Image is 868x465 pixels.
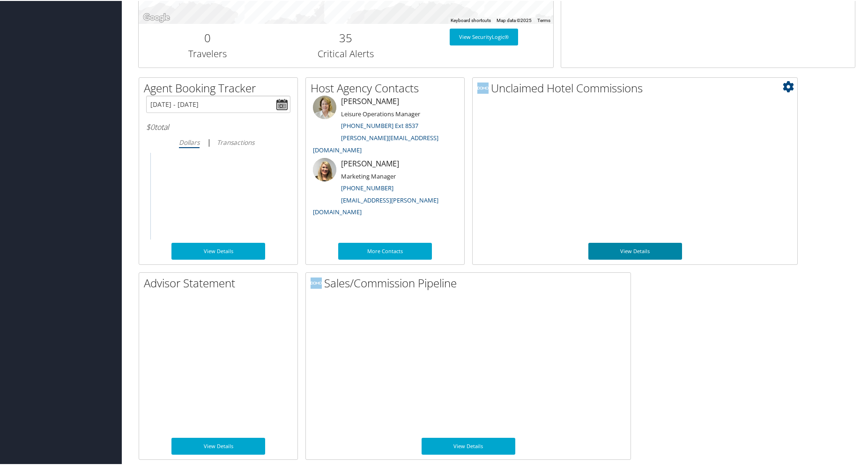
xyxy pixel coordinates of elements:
[313,133,438,153] a: [PERSON_NAME][EMAIL_ADDRESS][DOMAIN_NAME]
[341,171,396,180] small: Marketing Manager
[146,135,290,147] div: |
[171,242,265,259] a: View Details
[341,183,393,191] a: [PHONE_NUMBER]
[308,157,462,219] li: [PERSON_NAME]
[422,437,515,454] a: View Details
[313,157,336,180] img: ali-moffitt.jpg
[477,79,797,95] h2: Unclaimed Hotel Commissions
[179,137,200,146] i: Dollars
[341,120,418,129] a: [PHONE_NUMBER] Ext 8537
[450,28,518,45] a: View SecurityLogic®
[311,277,322,288] img: domo-logo.png
[146,29,270,45] h2: 0
[284,46,408,60] h3: Critical Alerts
[313,95,336,118] img: meredith-price.jpg
[141,11,172,23] a: Open this area in Google Maps (opens a new window)
[497,17,532,22] span: Map data ©2025
[537,17,550,22] a: Terms (opens in new tab)
[477,82,489,93] img: domo-logo.png
[217,137,254,146] i: Transactions
[311,79,464,95] h2: Host Agency Contacts
[311,274,631,290] h2: Sales/Commission Pipeline
[341,109,420,117] small: Leisure Operations Manager
[146,46,270,60] h3: Travelers
[338,242,432,259] a: More Contacts
[146,121,155,131] span: $0
[313,195,438,216] a: [EMAIL_ADDRESS][PERSON_NAME][DOMAIN_NAME]
[144,274,297,290] h2: Advisor Statement
[144,79,297,95] h2: Agent Booking Tracker
[171,437,265,454] a: View Details
[141,11,172,23] img: Google
[588,242,682,259] a: View Details
[308,95,462,157] li: [PERSON_NAME]
[451,16,491,23] button: Keyboard shortcuts
[146,121,290,131] h6: total
[284,29,408,45] h2: 35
